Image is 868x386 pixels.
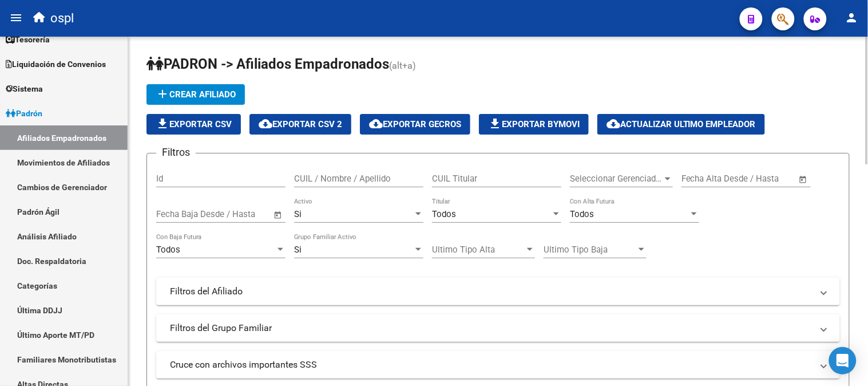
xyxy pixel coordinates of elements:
span: (alt+a) [389,60,416,71]
span: Padrón [6,107,42,120]
span: Exportar GECROS [369,119,461,129]
span: Tesorería [6,33,50,46]
mat-panel-title: Filtros del Afiliado [170,285,812,298]
span: Todos [570,209,594,219]
span: Crear Afiliado [156,89,236,100]
h3: Filtros [156,144,196,160]
span: Si [294,245,302,255]
input: Fecha fin [738,174,794,184]
div: Open Intercom Messenger [829,347,857,375]
mat-panel-title: Cruce con archivos importantes SSS [170,359,812,371]
button: Exportar GECROS [360,114,470,135]
mat-panel-title: Filtros del Grupo Familiar [170,322,812,334]
span: Seleccionar Gerenciador [570,174,663,184]
span: Exportar Bymovi [488,119,580,129]
button: Exportar CSV [146,114,241,135]
button: Open calendar [797,173,810,186]
mat-icon: menu [9,11,23,25]
span: ospl [50,6,74,31]
mat-expansion-panel-header: Filtros del Afiliado [156,278,840,305]
span: Todos [432,209,456,219]
mat-icon: file_download [488,117,502,131]
span: Ultimo Tipo Alta [432,245,525,255]
mat-icon: cloud_download [259,117,272,131]
span: Liquidación de Convenios [6,58,106,70]
mat-icon: add [156,87,169,101]
mat-icon: person [845,11,859,25]
span: Si [294,209,302,219]
span: Actualizar ultimo Empleador [607,119,756,129]
button: Exportar CSV 2 [249,114,351,135]
input: Fecha inicio [156,209,203,219]
span: Ultimo Tipo Baja [544,245,636,255]
span: Todos [156,245,180,255]
button: Exportar Bymovi [479,114,589,135]
mat-icon: cloud_download [369,117,383,131]
mat-icon: cloud_download [607,117,620,131]
input: Fecha fin [213,209,268,219]
button: Actualizar ultimo Empleador [597,114,765,135]
button: Crear Afiliado [146,84,245,105]
span: Exportar CSV [156,119,232,129]
span: Exportar CSV 2 [259,119,342,129]
span: Sistema [6,82,43,95]
mat-expansion-panel-header: Filtros del Grupo Familiar [156,314,840,342]
mat-expansion-panel-header: Cruce con archivos importantes SSS [156,351,840,379]
button: Open calendar [272,208,285,222]
span: PADRON -> Afiliados Empadronados [146,56,389,72]
input: Fecha inicio [681,174,728,184]
mat-icon: file_download [156,117,169,131]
